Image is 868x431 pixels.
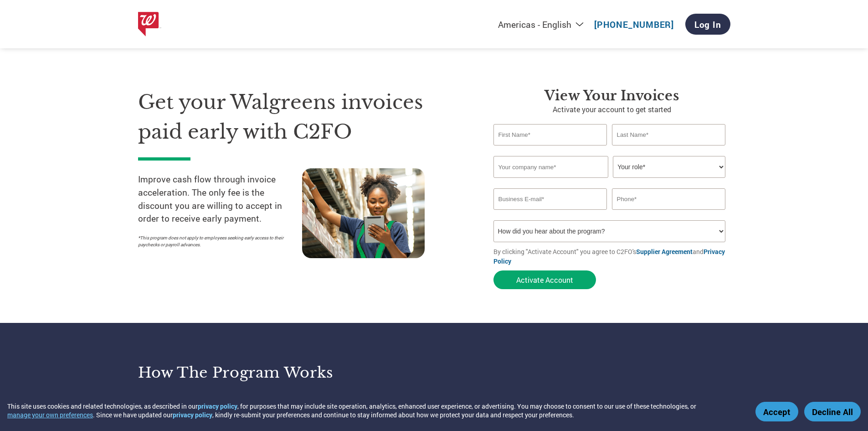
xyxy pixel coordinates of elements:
input: Phone* [612,188,726,210]
input: Last Name* [612,124,726,145]
img: supply chain worker [302,168,425,258]
a: privacy policy [198,402,237,410]
p: *This program does not apply to employees seeking early access to their paychecks or payroll adva... [138,234,293,248]
input: Invalid Email format [493,188,607,210]
div: Invalid company name or company name is too long [493,179,726,185]
h3: How the program works [138,363,423,382]
a: Privacy Policy [493,247,725,265]
h3: View Your Invoices [493,88,730,104]
img: Walgreens [138,12,162,37]
a: privacy policy [173,410,212,419]
div: Inavlid Email Address [493,211,607,217]
p: By clicking "Activate Account" you agree to C2FO's and [493,247,730,266]
button: Decline All [804,402,861,421]
div: Invalid first name or first name is too long [493,146,607,152]
div: Invalid last name or last name is too long [612,146,726,152]
button: Accept [755,402,798,421]
h1: Get your Walgreens invoices paid early with C2FO [138,88,466,146]
select: Title/Role [613,156,725,178]
a: [PHONE_NUMBER] [594,19,674,30]
a: Supplier Agreement [636,247,693,256]
input: First Name* [493,124,607,145]
div: Inavlid Phone Number [612,211,726,217]
p: Improve cash flow through invoice acceleration. The only fee is the discount you are willing to a... [138,173,302,225]
button: manage your own preferences [7,410,93,419]
p: Activate your account to get started [493,104,730,115]
a: Log In [685,14,730,35]
button: Activate Account [493,270,596,289]
div: This site uses cookies and related technologies, as described in our , for purposes that may incl... [7,402,742,419]
input: Your company name* [493,156,608,178]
